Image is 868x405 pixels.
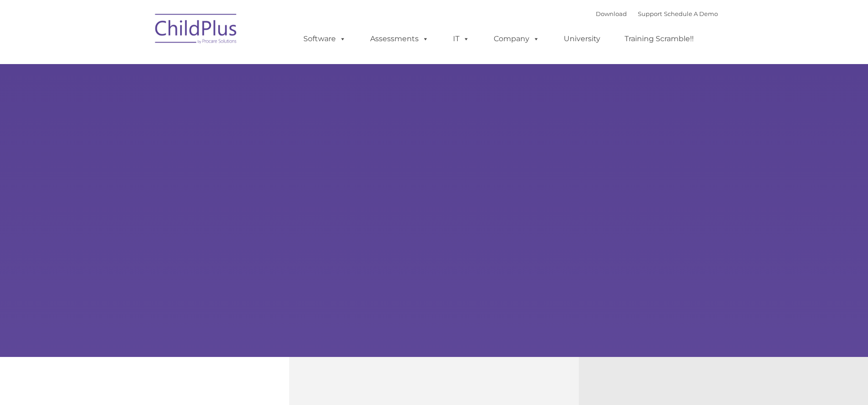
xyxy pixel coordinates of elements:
a: Company [485,30,549,48]
a: Training Scramble!! [615,30,703,48]
a: IT [444,30,479,48]
a: University [555,30,609,48]
a: Support [638,10,662,17]
a: Assessments [361,30,438,48]
a: Schedule A Demo [664,10,718,17]
font: | [596,10,718,17]
img: ChildPlus by Procare Solutions [151,7,242,53]
a: Download [596,10,627,17]
a: Software [294,30,355,48]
